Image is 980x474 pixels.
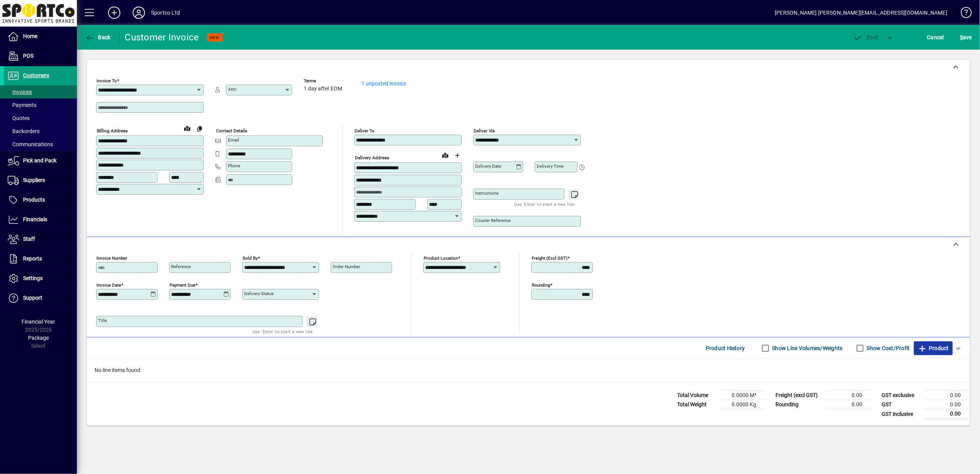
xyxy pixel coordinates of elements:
mat-hint: Use 'Enter' to start a new line [514,200,575,209]
button: Product [914,341,953,355]
span: Customers [23,72,49,78]
button: Save [958,30,974,44]
div: Sportco Ltd [151,7,180,19]
button: Add [102,6,126,20]
mat-label: Payment due [170,282,195,288]
a: Payments [4,98,77,112]
a: POS [4,47,77,66]
span: Communications [8,141,53,147]
td: 0.00 [825,391,872,400]
td: GST inclusive [878,409,924,419]
span: Support [23,295,42,301]
a: Reports [4,249,77,269]
mat-label: Order number [333,264,360,269]
button: Cancel [925,30,946,44]
div: No line items found [87,359,970,382]
label: Show Cost/Profit [865,344,910,352]
mat-label: Rounding [532,282,550,288]
a: Home [4,27,77,46]
td: Total Weight [673,400,719,409]
span: Package [28,335,49,341]
span: Reports [23,255,42,262]
a: Quotes [4,112,77,125]
span: Home [23,33,37,39]
mat-label: Invoice date [97,282,121,288]
a: 1 unposted invoice [361,80,406,87]
td: 0.0000 M³ [719,391,765,400]
button: Product History [703,341,748,355]
span: Terms [304,78,350,83]
mat-label: Delivery time [537,164,564,169]
a: Communications [4,138,77,151]
span: POS [23,53,33,59]
a: Backorders [4,125,77,138]
mat-label: Invoice To [97,78,117,83]
span: Backorders [8,128,40,134]
span: Invoices [8,89,32,95]
app-page-header-button: Back [77,30,119,44]
span: Settings [23,275,43,281]
button: Profile [126,6,151,20]
label: Show Line Volumes/Weights [771,344,843,352]
span: Suppliers [23,177,45,183]
a: View on map [181,122,193,134]
span: Staff [23,236,35,242]
span: Product [918,342,949,354]
td: 0.00 [924,391,970,400]
span: Cancel [927,31,944,43]
a: Invoices [4,85,77,98]
span: ost [854,34,879,40]
mat-hint: Use 'Enter' to start a new line [253,327,313,336]
span: S [960,34,963,40]
td: 0.00 [924,409,970,419]
a: Financials [4,210,77,229]
span: Product History [706,342,745,354]
a: Staff [4,230,77,249]
td: 0.0000 Kg [719,400,765,409]
td: Freight (excl GST) [772,391,825,400]
span: Products [23,197,45,203]
div: [PERSON_NAME] [PERSON_NAME][EMAIL_ADDRESS][DOMAIN_NAME] [775,7,947,19]
mat-label: Freight (excl GST) [532,255,567,261]
td: Total Volume [673,391,719,400]
a: Products [4,190,77,210]
span: Financial Year [22,319,55,325]
span: P [867,34,870,40]
td: 0.00 [924,400,970,409]
td: Rounding [772,400,825,409]
a: View on map [439,149,451,161]
a: Knowledge Base [955,2,970,27]
a: Settings [4,269,77,288]
button: Post [850,30,882,44]
span: Financials [23,216,47,222]
mat-label: Deliver To [354,128,374,134]
a: Support [4,289,77,308]
mat-label: Invoice number [97,255,127,261]
mat-label: Reference [171,264,191,269]
mat-label: Title [98,318,107,323]
mat-label: Delivery date [475,164,501,169]
span: 1 day after EOM [304,86,342,92]
div: Customer Invoice [125,31,199,43]
td: GST [878,400,924,409]
span: Quotes [8,115,30,121]
td: 0.00 [825,400,872,409]
button: Back [83,30,113,44]
mat-label: Phone [228,163,240,169]
mat-label: Courier Reference [475,218,511,223]
button: Copy to Delivery address [193,122,206,135]
td: GST exclusive [878,391,924,400]
a: Suppliers [4,171,77,190]
mat-label: Product location [424,255,458,261]
mat-label: Email [228,137,239,143]
a: Pick and Pack [4,151,77,170]
span: NEW [210,35,220,40]
mat-label: Attn [228,87,236,92]
span: Pick and Pack [23,157,57,164]
mat-label: Instructions [475,190,499,196]
mat-label: Delivery status [244,291,274,296]
mat-label: Sold by [243,255,258,261]
mat-label: Deliver via [474,128,495,134]
span: ave [960,31,972,43]
span: Back [85,34,111,40]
